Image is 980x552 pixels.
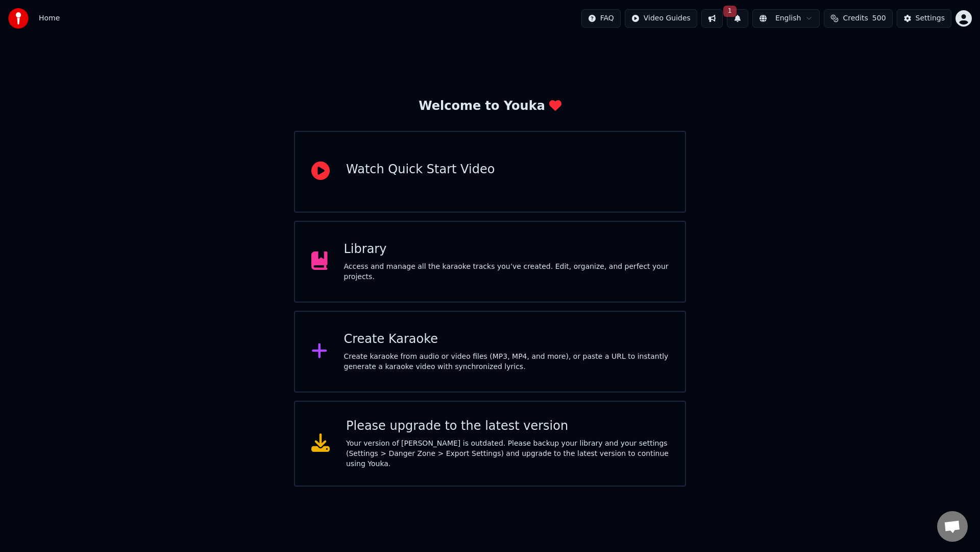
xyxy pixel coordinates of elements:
div: Create Karaoke [344,331,669,348]
span: 1 [723,6,737,17]
div: Create karaoke from audio or video files (MP3, MP4, and more), or paste a URL to instantly genera... [344,352,669,372]
button: 1 [727,9,748,28]
button: Settings [897,9,951,28]
nav: breadcrumb [39,13,60,24]
button: Video Guides [625,9,697,28]
span: Credits [843,13,868,24]
button: FAQ [581,9,621,28]
div: Watch Quick Start Video [346,162,495,178]
div: Access and manage all the karaoke tracks you’ve created. Edit, organize, and perfect your projects. [344,262,669,282]
div: Settings [916,13,945,24]
div: Welcome to Youka [419,98,561,114]
div: Library [344,241,669,258]
span: Home [39,13,60,24]
span: 500 [872,13,886,24]
a: Open chat [937,511,968,542]
div: Please upgrade to the latest version [346,418,669,434]
img: youka [8,8,29,29]
button: Credits500 [824,9,892,28]
div: Your version of [PERSON_NAME] is outdated. Please backup your library and your settings (Settings... [346,439,669,469]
